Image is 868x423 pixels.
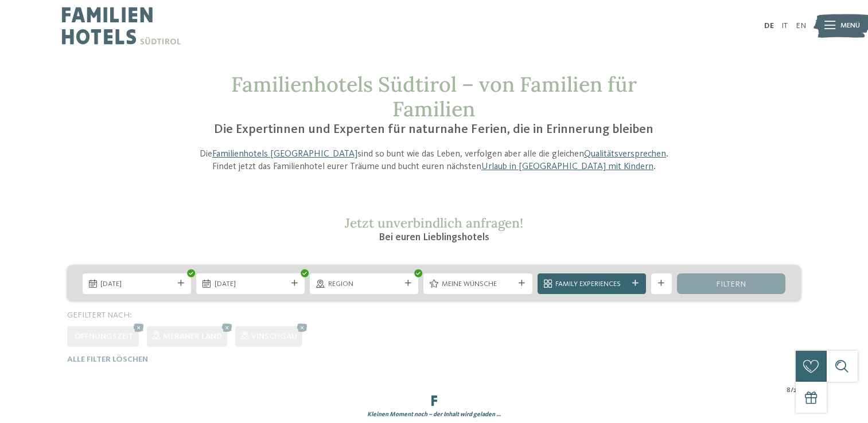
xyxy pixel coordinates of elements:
[764,22,774,30] a: DE
[787,385,791,395] span: 8
[555,279,628,289] span: Family Experiences
[189,148,680,174] p: Die sind so bunt wie das Leben, verfolgen aber alle die gleichen . Findet jetzt das Familienhotel...
[214,123,653,136] span: Die Expertinnen und Experten für naturnahe Ferien, die in Erinnerung bleiben
[345,214,523,231] span: Jetzt unverbindlich anfragen!
[59,410,808,419] div: Kleinen Moment noch – der Inhalt wird geladen …
[791,385,793,395] span: /
[328,279,400,289] span: Region
[100,279,173,289] span: [DATE]
[442,279,514,289] span: Meine Wünsche
[840,21,860,31] span: Menü
[481,162,653,171] a: Urlaub in [GEOGRAPHIC_DATA] mit Kindern
[212,150,357,159] a: Familienhotels [GEOGRAPHIC_DATA]
[584,150,666,159] a: Qualitätsversprechen
[793,385,801,395] span: 27
[231,71,637,122] span: Familienhotels Südtirol – von Familien für Familien
[215,279,287,289] span: [DATE]
[379,232,489,242] span: Bei euren Lieblingshotels
[796,22,806,30] a: EN
[781,22,788,30] a: IT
